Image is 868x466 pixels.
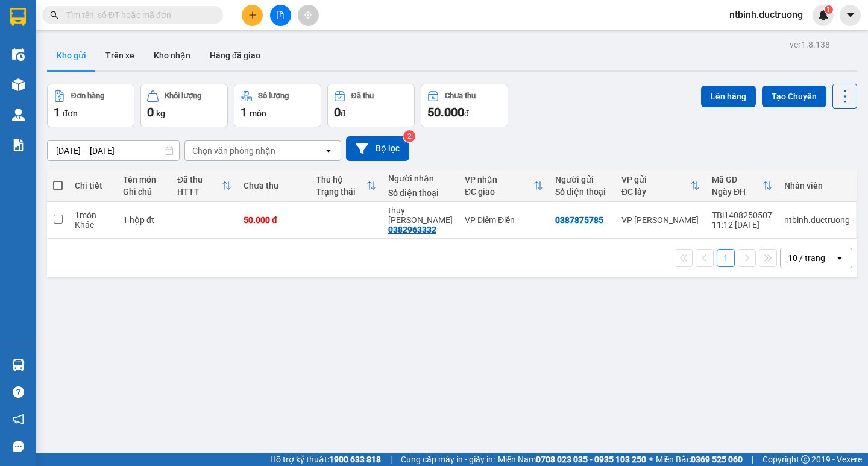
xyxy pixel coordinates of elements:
span: notification [13,414,24,425]
th: Toggle SortBy [310,170,382,202]
button: Bộ lọc [346,136,409,161]
div: 1 hộp đt [123,215,165,225]
div: Nhân viên [784,181,850,190]
button: Tạo Chuyến [762,86,826,107]
div: VP Diêm Điền [465,215,543,225]
img: logo-vxr [10,8,26,26]
strong: 0708 023 035 - 0935 103 250 [536,455,646,464]
div: Ngày ĐH [712,187,763,197]
div: Mã GD [712,175,763,184]
div: 10 / trang [788,252,825,264]
span: caret-down [845,10,856,20]
div: Người gửi [555,175,609,184]
span: 1 [241,105,247,119]
img: warehouse-icon [12,359,25,371]
button: 1 [717,249,735,267]
strong: 0369 525 060 [691,455,743,464]
svg: open [835,253,844,263]
th: Toggle SortBy [171,170,237,202]
span: | [390,453,392,466]
div: Ghi chú [123,187,165,197]
div: ĐC lấy [621,187,690,197]
div: ntbinh.ductruong [784,215,850,225]
button: Trên xe [96,41,144,70]
img: warehouse-icon [12,48,25,61]
button: plus [242,5,263,26]
div: Trạng thái [316,187,366,197]
div: Chưa thu [244,181,304,190]
div: 0382963332 [388,225,436,235]
div: Người nhận [388,174,453,183]
img: warehouse-icon [12,109,25,121]
span: đ [341,109,345,118]
span: Miền Bắc [656,453,743,466]
span: plus [248,11,257,19]
span: question-circle [13,386,24,398]
div: VP gửi [621,175,690,184]
span: ntbinh.ductruong [720,7,813,22]
div: Đơn hàng [71,92,104,100]
span: món [250,109,266,118]
span: kg [156,109,165,118]
div: HTTT [177,187,222,197]
span: Miền Nam [498,453,646,466]
button: Kho nhận [144,41,200,70]
div: Khác [75,220,111,230]
button: Khối lượng0kg [140,84,228,127]
div: Tên món [123,175,165,184]
button: Kho gửi [47,41,96,70]
div: Số điện thoại [555,187,609,197]
span: 0 [147,105,154,119]
div: 1 món [75,210,111,220]
span: file-add [276,11,285,19]
span: search [50,11,58,19]
span: ⚪️ [649,457,653,462]
img: icon-new-feature [818,10,829,20]
div: Đã thu [177,175,222,184]
th: Toggle SortBy [615,170,706,202]
span: Hỗ trợ kỹ thuật: [270,453,381,466]
img: solution-icon [12,139,25,151]
button: file-add [270,5,291,26]
span: 0 [334,105,341,119]
span: đ [464,109,469,118]
div: thụy xuân [388,206,453,225]
div: 0387875785 [555,215,603,225]
div: Thu hộ [316,175,366,184]
th: Toggle SortBy [706,170,778,202]
div: Số lượng [258,92,289,100]
th: Toggle SortBy [459,170,549,202]
div: ĐC giao [465,187,533,197]
svg: open [324,146,333,156]
span: 1 [826,5,831,14]
button: Đơn hàng1đơn [47,84,134,127]
div: Đã thu [351,92,374,100]
div: Khối lượng [165,92,201,100]
sup: 2 [403,130,415,142]
div: Số điện thoại [388,188,453,198]
div: 50.000 đ [244,215,304,225]
button: Đã thu0đ [327,84,415,127]
strong: 1900 633 818 [329,455,381,464]
span: aim [304,11,312,19]
div: Chọn văn phòng nhận [192,145,275,157]
button: Hàng đã giao [200,41,270,70]
div: VP [PERSON_NAME] [621,215,700,225]
button: Số lượng1món [234,84,321,127]
div: ver 1.8.138 [790,38,830,51]
button: caret-down [840,5,861,26]
button: Chưa thu50.000đ [421,84,508,127]
button: aim [298,5,319,26]
span: 50.000 [427,105,464,119]
input: Select a date range. [48,141,179,160]
div: Chi tiết [75,181,111,190]
input: Tìm tên, số ĐT hoặc mã đơn [66,8,209,22]
span: copyright [801,455,810,464]
div: 11:12 [DATE] [712,220,772,230]
span: 1 [54,105,60,119]
button: Lên hàng [701,86,756,107]
div: TBi1408250507 [712,210,772,220]
span: đơn [63,109,78,118]
span: Cung cấp máy in - giấy in: [401,453,495,466]
sup: 1 [825,5,833,14]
